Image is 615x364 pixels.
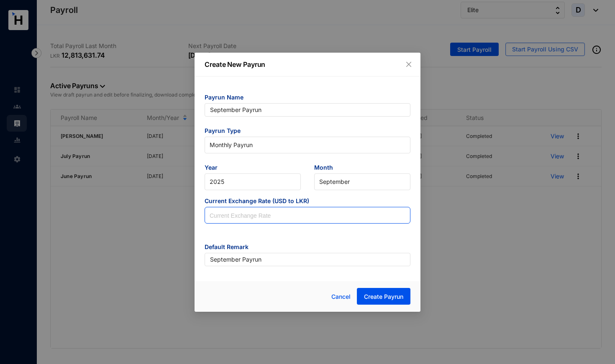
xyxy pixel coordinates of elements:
span: close [405,61,412,68]
span: Current Exchange Rate (USD to LKR) [205,197,410,207]
span: 2025 [210,176,296,188]
input: Eg: Salary November [205,253,410,266]
span: Month [314,163,410,173]
span: Payrun Type [205,127,410,137]
button: Close [404,60,413,69]
span: Default Remark [205,243,410,253]
input: Current Exchange Rate [205,207,410,224]
span: Create Payrun [364,293,403,301]
button: Create Payrun [357,288,410,305]
span: September [319,176,405,188]
button: Cancel [325,288,357,305]
span: Year [205,163,301,173]
p: Create New Payrun [205,59,410,69]
input: Eg: November Payrun [205,103,410,117]
span: Monthly Payrun [210,139,405,151]
span: Payrun Name [205,93,410,103]
span: Cancel [331,292,351,301]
